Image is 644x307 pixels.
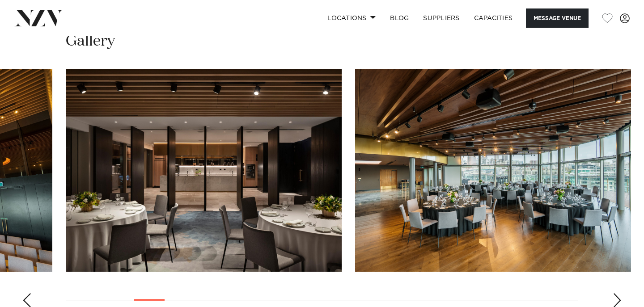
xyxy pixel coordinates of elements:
[320,8,383,28] a: Locations
[14,10,63,26] img: nzv-logo.png
[526,8,589,28] button: Message Venue
[66,69,342,272] swiper-slide: 5 / 30
[355,69,631,272] swiper-slide: 6 / 30
[383,8,416,28] a: BLOG
[66,31,115,51] h2: Gallery
[467,8,520,28] a: Capacities
[416,8,466,28] a: SUPPLIERS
